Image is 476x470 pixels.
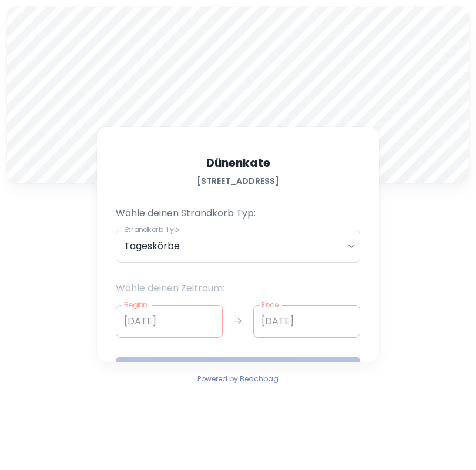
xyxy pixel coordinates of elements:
h5: Dünenkate [206,155,270,172]
span: Powered by Beachbag [197,374,279,384]
a: Powered by Beachbag [197,371,279,385]
p: Wähle deinen Strandkorb Typ: [116,206,360,220]
div: Tageskörbe [116,230,360,263]
label: Strandkorb Typ [124,224,179,234]
p: Wähle deinen Zeitraum: [116,281,360,296]
label: Beginn [124,300,148,310]
label: Ende [262,300,279,310]
h6: [STREET_ADDRESS] [197,174,279,187]
button: Strandkorb suchen [116,357,360,378]
input: dd.mm.yyyy [116,305,223,338]
input: dd.mm.yyyy [253,305,360,338]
